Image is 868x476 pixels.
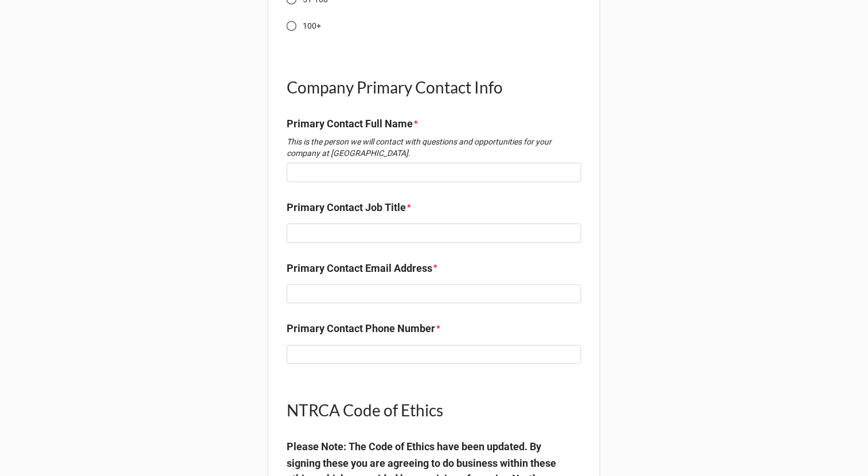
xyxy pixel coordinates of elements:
h1: NTRCA Code of Ethics [287,400,581,420]
h1: Company Primary Contact Info [287,77,581,97]
span: 100+ [303,20,322,32]
label: Primary Contact Phone Number [287,321,435,337]
label: Primary Contact Email Address [287,260,432,276]
em: This is the person we will contact with questions and opportunities for your company at [GEOGRAPH... [287,137,552,158]
label: Primary Contact Job Title [287,200,406,216]
label: Primary Contact Full Name [287,116,413,132]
